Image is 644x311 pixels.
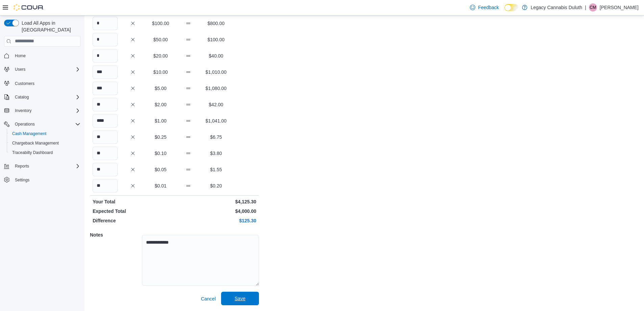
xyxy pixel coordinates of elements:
div: Corey McCauley [589,3,597,12]
p: $0.20 [204,182,229,189]
input: Quantity [93,163,118,176]
span: Chargeback Management [9,139,80,147]
span: Cash Management [12,131,46,136]
p: $0.01 [148,182,173,189]
p: [PERSON_NAME] [600,3,639,12]
span: Traceabilty Dashboard [9,149,80,157]
p: Difference [93,217,173,224]
input: Quantity [93,49,118,63]
p: $100.00 [148,20,173,27]
button: Settings [1,175,83,185]
button: Catalog [1,92,83,102]
span: Traceabilty Dashboard [12,150,53,155]
span: Cash Management [9,130,80,138]
span: Cancel [201,295,216,302]
span: Home [12,51,80,60]
button: Save [221,292,259,305]
span: Customers [12,79,80,87]
p: Expected Total [93,208,173,215]
a: Cash Management [9,130,49,138]
input: Quantity [93,65,118,79]
button: Traceabilty Dashboard [7,148,83,157]
p: $0.25 [148,134,173,140]
button: Chargeback Management [7,138,83,148]
p: $100.00 [204,36,229,43]
a: Chargeback Management [9,139,62,147]
button: Reports [12,162,32,170]
button: Home [1,51,83,61]
button: Operations [12,120,38,128]
input: Quantity [93,147,118,160]
span: Catalog [15,94,29,100]
span: Operations [15,121,35,127]
p: $4,000.00 [176,208,256,215]
span: Dark Mode [504,11,505,12]
p: $1,080.00 [204,85,229,92]
span: Reports [12,162,80,170]
p: $0.10 [148,150,173,157]
span: Operations [12,120,80,128]
button: Users [12,65,28,73]
input: Quantity [93,98,118,111]
input: Quantity [93,179,118,193]
h5: Notes [90,228,141,242]
button: Users [1,65,83,74]
input: Quantity [93,82,118,95]
p: $3.80 [204,150,229,157]
p: $6.75 [204,134,229,140]
span: Settings [15,177,29,183]
p: $10.00 [148,69,173,75]
p: Your Total [93,198,173,205]
span: Load All Apps in [GEOGRAPHIC_DATA] [19,20,80,33]
input: Dark Mode [504,4,519,11]
span: Users [12,65,80,73]
a: Settings [12,176,32,184]
p: | [585,3,586,12]
button: Inventory [12,107,34,115]
nav: Complex example [4,48,80,202]
span: Home [15,53,26,59]
p: $1,010.00 [204,69,229,75]
p: $800.00 [204,20,229,27]
span: Chargeback Management [12,140,59,146]
button: Cancel [198,292,218,306]
p: $50.00 [148,36,173,43]
span: Customers [15,81,34,86]
span: Reports [15,163,29,169]
input: Quantity [93,130,118,144]
input: Quantity [93,17,118,30]
a: Home [12,52,28,60]
input: Quantity [93,33,118,46]
p: Legacy Cannabis Duluth [531,3,582,12]
a: Feedback [467,1,501,14]
p: $1.00 [148,117,173,124]
span: Users [15,67,25,72]
p: $1.55 [204,166,229,173]
p: $125.30 [176,217,256,224]
span: Settings [12,176,80,184]
p: $42.00 [204,101,229,108]
button: Customers [1,78,83,88]
button: Catalog [12,93,31,101]
button: Inventory [1,106,83,115]
p: $4,125.30 [176,198,256,205]
a: Customers [12,80,37,88]
p: $20.00 [148,52,173,59]
span: CM [590,3,596,12]
p: $5.00 [148,85,173,92]
span: Inventory [15,108,31,113]
span: Catalog [12,93,80,101]
img: Cova [14,4,44,11]
span: Feedback [478,4,499,11]
button: Cash Management [7,129,83,138]
span: Inventory [12,107,80,115]
input: Quantity [93,114,118,128]
button: Reports [1,161,83,171]
p: $0.05 [148,166,173,173]
a: Traceabilty Dashboard [9,149,55,157]
p: $2.00 [148,101,173,108]
span: Save [235,295,245,302]
p: $1,041.00 [204,117,229,124]
button: Operations [1,119,83,129]
p: $40.00 [204,52,229,59]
